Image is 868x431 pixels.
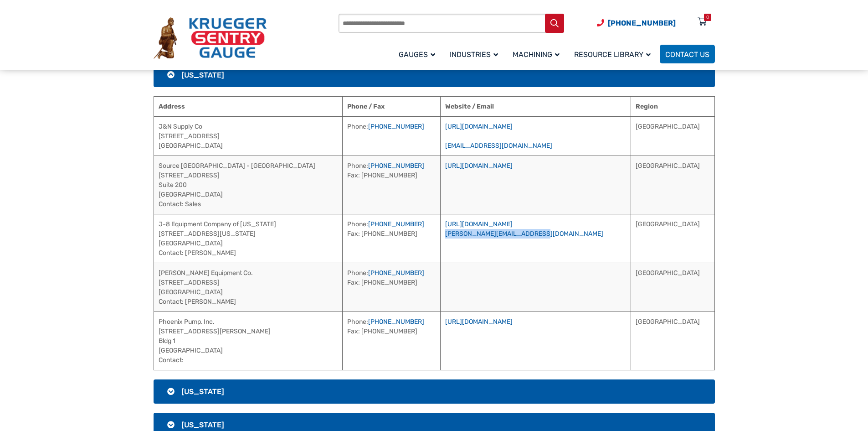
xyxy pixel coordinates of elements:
th: Region [631,96,714,116]
span: [PHONE_NUMBER] [608,19,676,27]
span: [US_STATE] [181,421,224,429]
td: [GEOGRAPHIC_DATA] [631,312,714,370]
td: Phone: Fax: [PHONE_NUMBER] [342,312,441,370]
a: Industries [444,43,507,65]
a: Phone Number (920) 434-8860 [597,17,676,29]
span: Industries [450,50,498,59]
span: Contact Us [665,50,709,59]
span: Gauges [399,50,435,59]
a: [PHONE_NUMBER] [368,162,424,170]
td: [PERSON_NAME] Equipment Co. [STREET_ADDRESS] [GEOGRAPHIC_DATA] Contact: [PERSON_NAME] [154,263,342,312]
img: Krueger Sentry Gauge [154,17,267,59]
a: Resource Library [569,43,660,65]
span: [US_STATE] [181,71,224,79]
th: Address [154,96,342,116]
th: Phone / Fax [342,96,441,116]
div: 0 [706,14,709,21]
a: Machining [507,43,569,65]
td: Phone: Fax: [PHONE_NUMBER] [342,214,441,263]
a: Contact Us [660,45,715,63]
td: Phone: Fax: [PHONE_NUMBER] [342,156,441,214]
a: [URL][DOMAIN_NAME] [445,123,513,130]
a: [PHONE_NUMBER] [368,220,424,228]
span: Resource Library [574,50,651,59]
th: Website / Email [441,96,631,116]
td: [GEOGRAPHIC_DATA] [631,263,714,312]
a: [EMAIL_ADDRESS][DOMAIN_NAME] [445,142,552,150]
a: [URL][DOMAIN_NAME] [445,318,513,326]
a: [PERSON_NAME][EMAIL_ADDRESS][DOMAIN_NAME] [445,230,603,238]
a: [URL][DOMAIN_NAME] [445,162,513,170]
td: Source [GEOGRAPHIC_DATA] - [GEOGRAPHIC_DATA] [STREET_ADDRESS] Suite 200 [GEOGRAPHIC_DATA] Contact... [154,156,342,214]
td: [GEOGRAPHIC_DATA] [631,116,714,156]
a: [PHONE_NUMBER] [368,318,424,326]
td: Phoenix Pump, Inc. [STREET_ADDRESS][PERSON_NAME] Bldg 1 [GEOGRAPHIC_DATA] Contact: [154,312,342,370]
td: Phone: Fax: [PHONE_NUMBER] [342,263,441,312]
td: J&N Supply Co [STREET_ADDRESS] [GEOGRAPHIC_DATA] [154,116,342,156]
a: [PHONE_NUMBER] [368,269,424,277]
span: [US_STATE] [181,387,224,396]
a: Gauges [393,43,444,65]
a: [URL][DOMAIN_NAME] [445,220,513,228]
a: [PHONE_NUMBER] [368,123,424,130]
td: [GEOGRAPHIC_DATA] [631,156,714,214]
span: Machining [513,50,560,59]
td: [GEOGRAPHIC_DATA] [631,214,714,263]
td: J-8 Equipment Company of [US_STATE] [STREET_ADDRESS][US_STATE] [GEOGRAPHIC_DATA] Contact: [PERSON... [154,214,342,263]
td: Phone: [342,116,441,156]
